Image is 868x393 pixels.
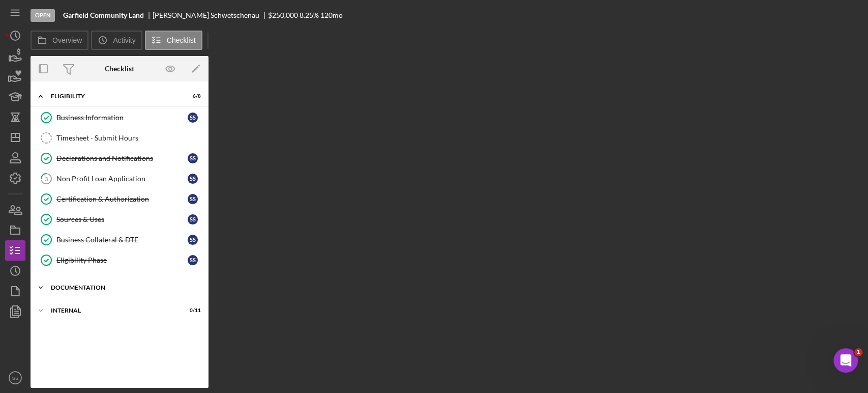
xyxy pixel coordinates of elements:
div: 8.25 % [300,11,319,19]
div: Business Information [56,114,188,122]
div: Open [31,9,55,22]
div: S S [188,153,198,163]
label: Overview [52,36,82,44]
div: S S [188,235,198,245]
a: 3Non Profit Loan ApplicationSS [36,169,203,189]
button: SS [5,368,25,388]
div: 120 mo [320,11,343,19]
div: S S [188,174,198,184]
a: Business InformationSS [36,107,203,128]
div: S S [188,194,198,204]
text: SS [12,375,19,381]
a: Business Collateral & DTESS [36,230,203,250]
button: Overview [31,31,88,50]
button: Activity [91,31,142,50]
div: Documentation [51,285,196,291]
div: Non Profit Loan Application [56,175,188,183]
div: 6 / 8 [183,93,201,99]
div: S S [188,255,198,265]
span: 1 [854,348,862,356]
div: Declarations and Notifications [56,154,188,162]
div: S S [188,214,198,224]
div: Business Collateral & DTE [56,236,188,244]
div: Sources & Uses [56,215,188,223]
a: Declarations and NotificationsSS [36,148,203,169]
iframe: Intercom live chat [833,348,858,373]
div: 0 / 11 [183,307,201,314]
div: Eligibility Phase [56,256,188,264]
button: Checklist [145,31,202,50]
div: Eligibility [51,93,175,99]
label: Activity [113,36,135,44]
a: Eligibility PhaseSS [36,250,203,270]
div: Checklist [105,65,134,73]
div: Certification & Authorization [56,195,188,203]
label: Checklist [167,36,196,44]
div: S S [188,113,198,123]
div: [PERSON_NAME] Schwetschenau [153,11,268,19]
div: Internal [51,307,175,314]
b: Garfield Community Land [63,11,144,19]
a: Timesheet - Submit Hours [36,128,203,148]
tspan: 3 [45,175,48,182]
a: Certification & AuthorizationSS [36,189,203,209]
a: Sources & UsesSS [36,209,203,230]
div: Timesheet - Submit Hours [56,134,203,142]
span: $250,000 [268,11,298,19]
